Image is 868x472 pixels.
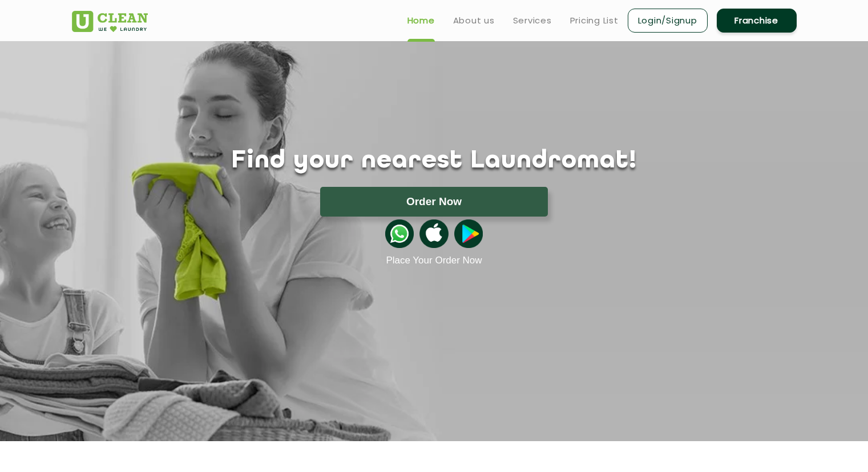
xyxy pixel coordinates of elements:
a: About us [453,14,495,27]
button: Order Now [320,187,548,217]
a: Pricing List [570,14,619,27]
img: apple-icon.png [419,219,448,248]
a: Place Your Order Now [386,255,482,266]
img: UClean Laundry and Dry Cleaning [72,11,148,32]
a: Franchise [717,9,797,33]
a: Services [513,14,552,27]
img: whatsappicon.png [385,219,414,248]
a: Home [407,14,435,27]
h1: Find your nearest Laundromat! [63,147,805,175]
a: Login/Signup [628,9,708,33]
img: playstoreicon.png [454,219,483,248]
